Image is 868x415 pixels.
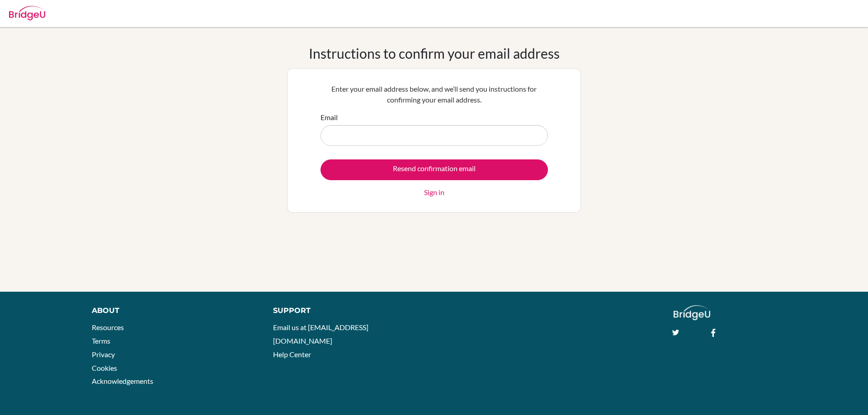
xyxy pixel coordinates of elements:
a: Email us at [EMAIL_ADDRESS][DOMAIN_NAME] [273,323,368,345]
a: Cookies [92,364,117,372]
a: Sign in [424,187,444,198]
a: Acknowledgements [92,377,153,385]
div: Support [273,305,424,316]
img: Bridge-U [9,6,45,20]
a: Help Center [273,350,311,359]
img: logo_white@2x-f4f0deed5e89b7ecb1c2cc34c3e3d731f90f0f143d5ea2071677605dd97b5244.png [674,305,710,320]
a: Privacy [92,350,115,359]
h1: Instructions to confirm your email address [309,45,560,61]
a: Terms [92,336,110,345]
label: Email [321,112,338,123]
input: Resend confirmation email [321,159,548,180]
a: Resources [92,323,124,331]
div: About [92,305,253,316]
p: Enter your email address below, and we’ll send you instructions for confirming your email address. [321,84,548,105]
